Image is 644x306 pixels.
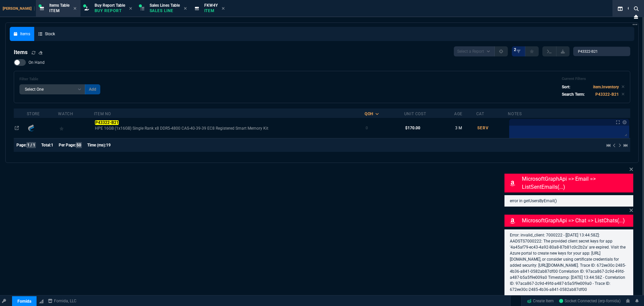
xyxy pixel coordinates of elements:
nx-icon: Close Tab [73,6,76,11]
span: SERV [477,126,489,130]
nx-icon: Close Tab [129,6,132,11]
p: Search Term: [562,91,585,97]
span: Total: [41,143,51,147]
span: Socket Connected (erp-fornida) [559,299,621,303]
div: Store [27,111,40,117]
nx-icon: Close Tab [222,6,225,11]
span: 0 [366,126,368,130]
span: Sales Lines Table [150,3,180,8]
span: Buy Report Table [95,3,125,8]
p: MicrosoftGraphApi => email => listSentEmails(...) [522,175,632,191]
p: Sales Line [150,8,180,13]
div: QOH [365,111,373,117]
div: Watch [58,111,73,117]
p: Buy Report [95,8,125,13]
h4: Items [14,48,28,56]
span: 1 [51,143,53,147]
span: HPE 16GB (1x16GB) Single Rank x8 DDR5-4800 CAS-40-39-39 EC8 Registered Smart Memory Kit [95,126,364,131]
h6: Filter Table [19,77,100,82]
nx-icon: Search [631,5,641,13]
p: Error: invalid_client: 7000222 - [[DATE] 13:44:58Z]: AADSTS7000222: The provided client secret ke... [510,232,628,293]
p: Item [204,8,218,13]
mark: P43322-B21 [95,120,119,125]
span: Items Table [49,3,69,8]
a: Stock [34,27,59,41]
nx-icon: Close Tab [184,6,187,11]
nx-icon: Search [625,5,635,13]
p: Item [49,8,69,13]
nx-icon: Open In Opposite Panel [15,126,19,130]
a: Items [10,27,34,41]
span: Per Page: [59,143,76,147]
span: On Hand [29,60,45,65]
span: FKW4Y [204,3,218,8]
a: j6J_kPTC0RQwIdD3AACA [559,298,621,304]
td: HPE 16GB (1x16GB) Single Rank x8 DDR5-4800 CAS-40-39-39 EC8 Registered Smart Memory Kit [94,118,365,138]
td: 3 M [454,118,476,138]
h6: Current Filters [562,77,625,81]
span: [PERSON_NAME] [3,6,35,11]
code: P43322-B21 [595,92,619,97]
span: Page: [16,143,26,147]
a: msbcCompanyName [46,298,78,304]
p: MicrosoftGraphApi => chat => listChats(...) [522,217,632,225]
span: 1 / 1 [26,142,36,148]
nx-icon: Split Panels [615,5,625,13]
span: 50 [76,142,82,148]
span: Time (ms): [87,143,106,147]
div: Item No [94,111,111,117]
nx-icon: Open New Tab [633,21,637,28]
nx-icon: Close Workbench [631,13,641,21]
span: $170.00 [405,126,420,130]
div: Age [454,111,463,117]
span: 2 [514,47,516,52]
span: 19 [106,143,111,147]
code: item.Inventory [593,85,619,89]
div: Notes [508,111,522,117]
a: Create Item [524,296,556,306]
div: Cat [476,111,484,117]
input: Search [573,47,630,56]
div: Unit Cost [404,111,426,117]
div: Add to Watchlist [59,123,93,133]
p: Sort: [562,84,570,90]
p: error in getUsersByEmail() [510,198,628,204]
